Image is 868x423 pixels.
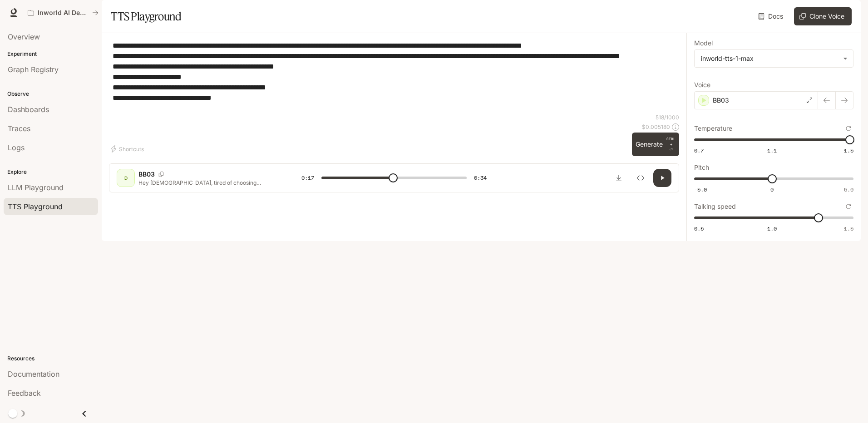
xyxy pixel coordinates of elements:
[844,186,853,193] span: 5.0
[694,40,713,46] p: Model
[694,147,704,154] span: 0.7
[695,50,853,67] div: inworld-tts-1-max
[756,7,787,25] a: Docs
[844,147,853,154] span: 1.5
[694,225,704,232] span: 0.5
[701,54,838,63] div: inworld-tts-1-max
[138,179,280,187] p: Hey [DEMOGRAPHIC_DATA], tired of choosing between cute jewelry and useful fitness trackers?! This...
[38,9,89,17] p: Inworld AI Demos
[694,164,709,171] p: Pitch
[843,202,853,211] button: Reset to default
[610,169,628,187] button: Download audio
[767,225,777,232] span: 1.0
[656,113,679,121] p: 518 / 1000
[138,170,155,179] p: BB03
[666,136,676,147] p: CTRL +
[767,147,777,154] span: 1.1
[666,136,676,152] p: ⏎
[694,125,732,132] p: Temperature
[111,7,181,25] h1: TTS Playground
[155,172,168,177] button: Copy Voice ID
[794,7,852,25] button: Clone Voice
[474,173,487,182] span: 0:34
[694,82,710,88] p: Voice
[632,133,679,156] button: GenerateCTRL +⏎
[694,203,736,210] p: Talking speed
[713,96,729,105] p: BB03
[770,186,774,193] span: 0
[843,123,853,133] button: Reset to default
[844,225,853,232] span: 1.5
[694,186,707,193] span: -5.0
[24,4,103,22] button: All workspaces
[301,173,314,182] span: 0:17
[631,169,650,187] button: Inspect
[118,171,133,185] div: D
[109,142,148,156] button: Shortcuts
